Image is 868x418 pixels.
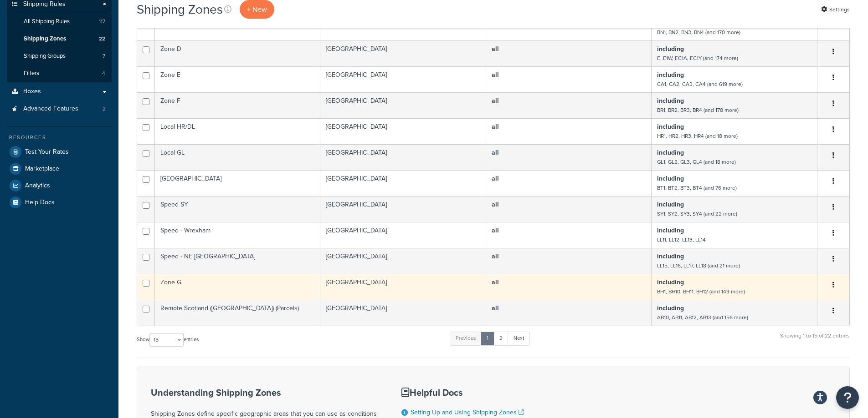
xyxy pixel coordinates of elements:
[155,248,320,274] td: Speed - NE [GEOGRAPHIC_DATA]
[7,30,112,47] a: Shipping Zones 22
[23,88,41,96] span: Boxes
[25,182,50,190] span: Analytics
[155,300,320,326] td: Remote Scotland ([GEOGRAPHIC_DATA]) (Parcels)
[155,40,320,66] td: Zone D
[7,101,112,117] li: Advanced Features
[657,158,736,166] small: GL1, GL2, GL3, GL4 (and 18 more)
[7,83,112,100] a: Boxes
[401,388,574,398] h3: Helpful Docs
[657,70,684,80] b: including
[320,248,486,274] td: [GEOGRAPHIC_DATA]
[7,194,112,211] a: Help Docs
[492,252,499,261] b: all
[320,222,486,248] td: [GEOGRAPHIC_DATA]
[492,44,499,54] b: all
[657,44,684,54] b: including
[99,35,105,43] span: 22
[320,300,486,326] td: [GEOGRAPHIC_DATA]
[155,118,320,144] td: Local HR/DL
[7,65,112,82] li: Filters
[24,35,66,43] span: Shipping Zones
[320,170,486,196] td: [GEOGRAPHIC_DATA]
[155,144,320,170] td: Local GL
[657,54,738,62] small: E, E1W, EC1A, EC1Y (and 174 more)
[657,210,737,218] small: SY1, SY2, SY3, SY4 (and 22 more)
[24,52,66,60] span: Shipping Groups
[25,148,69,156] span: Test Your Rates
[492,148,499,157] b: all
[492,70,499,80] b: all
[657,200,684,209] b: including
[320,118,486,144] td: [GEOGRAPHIC_DATA]
[103,52,105,60] span: 7
[7,65,112,82] a: Filters 4
[508,332,530,345] a: Next
[24,18,70,25] span: All Shipping Rules
[492,303,499,313] b: all
[247,4,267,15] span: + New
[780,331,850,350] div: Showing 1 to 15 of 22 entries
[657,106,739,114] small: BR1, BR2, BR3, BR4 (and 178 more)
[836,386,859,409] button: Open Resource Center
[7,134,112,141] div: Resources
[320,196,486,222] td: [GEOGRAPHIC_DATA]
[450,332,482,345] a: Previous
[7,48,112,65] a: Shipping Groups 7
[657,277,684,287] b: including
[25,199,55,206] span: Help Docs
[137,333,199,347] label: Show entries
[151,388,379,398] h3: Understanding Shipping Zones
[492,200,499,209] b: all
[7,177,112,194] a: Analytics
[103,105,106,113] span: 2
[492,96,499,106] b: all
[23,105,78,113] span: Advanced Features
[7,13,112,30] li: All Shipping Rules
[149,333,184,347] select: Showentries
[25,165,59,173] span: Marketplace
[102,70,105,77] span: 4
[657,122,684,131] b: including
[411,408,524,417] a: Setting Up and Using Shipping Zones
[657,174,684,183] b: including
[492,226,499,235] b: all
[7,161,112,177] a: Marketplace
[657,303,684,313] b: including
[657,132,738,140] small: HR1, HR2, HR3, HR4 (and 18 more)
[155,92,320,118] td: Zone F
[155,196,320,222] td: Speed SY
[821,3,850,16] a: Settings
[320,66,486,92] td: [GEOGRAPHIC_DATA]
[492,277,499,287] b: all
[7,30,112,47] li: Shipping Zones
[155,66,320,92] td: Zone E
[657,184,737,192] small: BT1, BT2, BT3, BT4 (and 76 more)
[320,40,486,66] td: [GEOGRAPHIC_DATA]
[137,0,223,18] h1: Shipping Zones
[320,274,486,300] td: [GEOGRAPHIC_DATA]
[320,144,486,170] td: [GEOGRAPHIC_DATA]
[657,80,743,88] small: CA1, CA2, CA3, CA4 (and 619 more)
[155,222,320,248] td: Speed - Wrexham
[493,332,508,345] a: 2
[657,262,740,270] small: LL15, LL16, LL17, LL18 (and 21 more)
[657,252,684,261] b: including
[657,236,706,244] small: LL11, LL12, LL13, LL14
[24,70,39,77] span: Filters
[7,13,112,30] a: All Shipping Rules 117
[657,148,684,157] b: including
[7,144,112,160] a: Test Your Rates
[155,274,320,300] td: Zone G
[492,174,499,183] b: all
[657,28,740,36] small: BN1, BN2, BN3, BN4 (and 170 more)
[657,313,748,322] small: AB10, AB11, AB12, AB13 (and 156 more)
[7,48,112,65] li: Shipping Groups
[481,332,494,345] a: 1
[7,101,112,117] a: Advanced Features 2
[492,122,499,131] b: all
